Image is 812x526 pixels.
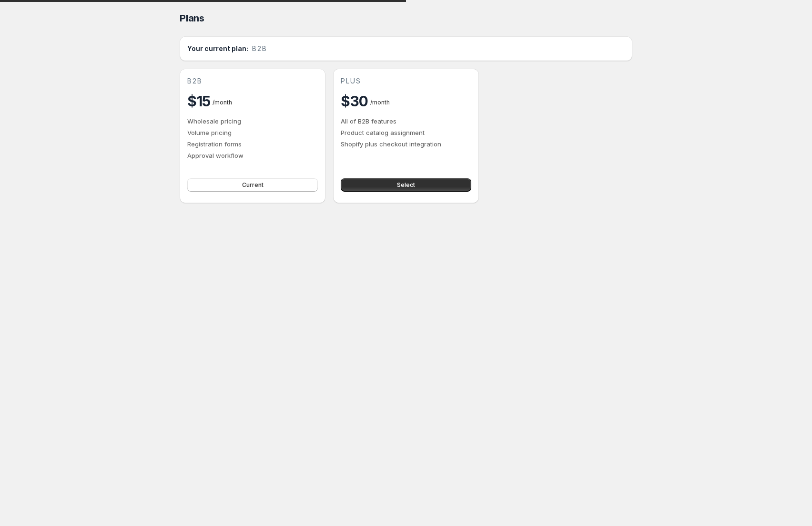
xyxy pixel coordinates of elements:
span: Current [242,181,264,189]
span: b2b [252,44,267,53]
span: Plans [180,12,204,24]
span: / month [370,99,390,106]
h2: Your current plan: [187,44,248,53]
span: plus [341,76,361,86]
span: Select [397,181,415,189]
span: b2b [187,76,203,86]
p: Approval workflow [187,151,318,160]
p: Registration forms [187,139,318,149]
p: Wholesale pricing [187,116,318,126]
button: Current [187,178,318,192]
p: Shopify plus checkout integration [341,139,471,149]
p: All of B2B features [341,116,471,126]
p: Product catalog assignment [341,128,471,137]
p: Volume pricing [187,128,318,137]
h2: $15 [187,92,211,111]
h2: $30 [341,92,368,111]
span: / month [213,99,232,106]
button: Select [341,178,471,192]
